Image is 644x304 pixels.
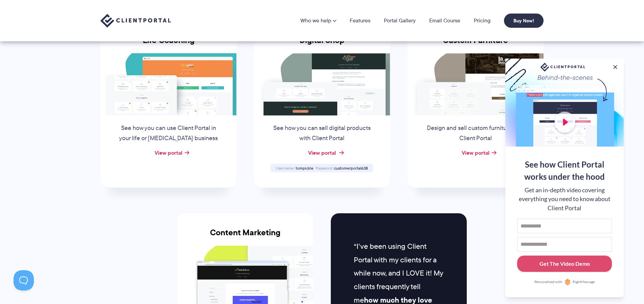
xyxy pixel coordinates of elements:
span: Password [316,165,333,171]
img: website_grey.svg [11,18,16,23]
img: tab_keywords_by_traffic_grey.svg [67,39,73,45]
span: Personalized with [534,279,562,285]
a: Portal Gallery [384,18,416,23]
img: Personalized with RightMessage [564,279,571,285]
h3: Custom Furniture [408,36,544,53]
div: Domain: [DOMAIN_NAME] [18,18,74,23]
div: Get an in-depth video covering everything you need to know about Client Portal [517,186,612,213]
div: Keywords by Traffic [75,40,114,44]
a: Features [350,18,370,23]
img: logo_orange.svg [11,11,16,16]
p: Design and sell custom furniture with Client Portal [424,123,527,144]
a: View portal [155,149,182,157]
img: tab_domain_overview_orange.svg [18,39,24,45]
a: Pricing [474,18,490,23]
h3: Content Marketing [177,228,313,245]
a: View portal [308,149,336,157]
h3: Digital Shop [254,36,390,53]
h3: Life Coaching [100,36,236,53]
p: See how you can sell digital products with Client Portal [271,123,373,144]
iframe: Toggle Customer Support [14,270,34,290]
button: Get The Video Demo [517,256,612,272]
span: Username [276,165,295,171]
span: RightMessage [573,279,595,285]
span: customerportal638 [334,165,368,171]
a: Buy Now! [504,14,544,28]
div: Get The Video Demo [539,260,590,268]
a: Who we help [300,18,336,23]
div: v 4.0.25 [19,11,33,16]
a: Personalized withRightMessage [517,279,612,285]
div: See how Client Portal works under the hood [517,158,612,183]
span: tompickle [296,165,314,171]
a: Email Course [429,18,460,23]
a: View portal [462,149,489,157]
p: See how you can use Client Portal in your life or [MEDICAL_DATA] business [117,123,220,144]
div: Domain Overview [26,40,61,44]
